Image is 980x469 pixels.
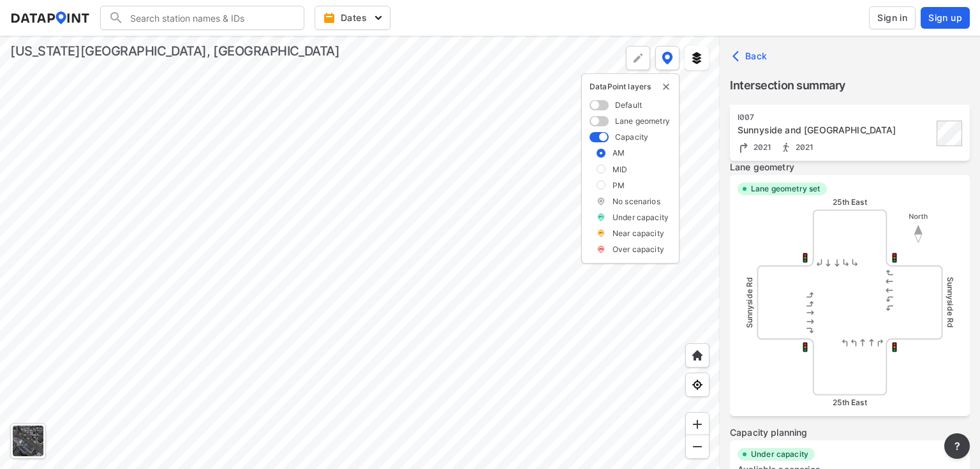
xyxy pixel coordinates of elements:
[590,82,671,92] p: DataPoint layers
[685,412,709,436] div: Zoom in
[792,142,814,152] span: 2021
[730,426,970,439] label: Capacity planning
[325,11,382,24] span: Dates
[730,46,773,66] button: Back
[691,418,704,431] img: ZvzfEJKXnyWIrJytrsY285QMwk63cM6Drc+sIAAAAASUVORK5CYII=
[10,423,46,459] div: Toggle basemap
[869,6,916,29] button: Sign in
[10,42,339,60] div: [US_STATE][GEOGRAPHIC_DATA], [GEOGRAPHIC_DATA]
[597,212,605,223] img: under_capacity.2e0ab81b.svg
[730,161,970,174] label: Lane geometry
[685,373,709,397] div: View my location
[612,228,664,239] label: Near capacity
[685,343,709,368] div: Home
[323,11,336,24] img: calendar-gold.39a51dde.svg
[745,277,754,329] span: Sunnyside Rd
[780,141,792,154] img: Pedestrian count
[833,197,866,207] span: 25th East
[597,196,605,207] img: not_set.07d1b9ed.svg
[612,180,625,191] label: PM
[738,112,933,123] div: I007
[632,52,644,64] img: +Dz8AAAAASUVORK5CYII=
[866,6,918,29] a: Sign in
[655,46,679,70] button: DataPoint layers
[124,8,296,28] input: Search
[691,440,704,453] img: MAAAAAElFTkSuQmCC
[615,131,648,142] label: Capacity
[952,438,962,454] span: ?
[918,7,970,29] a: Sign up
[750,142,772,152] span: 2021
[928,11,962,24] span: Sign up
[597,228,605,239] img: near_capacity.5a45b545.svg
[877,11,907,24] span: Sign in
[751,449,808,459] label: Under capacity
[372,11,385,24] img: 5YPKRKmlfpI5mqlR8AD95paCi+0kK1fRFDJSaMmawlwaeJcJwk9O2fotCW5ve9gAAAAASUVORK5CYII=
[612,147,625,158] label: AM
[661,82,671,92] button: delete
[944,433,970,459] button: more
[685,46,709,70] button: External layers
[921,7,970,29] button: Sign up
[315,6,390,30] button: Dates
[685,435,709,459] div: Zoom out
[751,184,820,194] label: Lane geometry set
[691,349,704,362] img: +XpAUvaXAN7GudzAAAAAElFTkSuQmCC
[691,378,704,391] img: zeq5HYn9AnE9l6UmnFLPAAAAAElFTkSuQmCC
[612,212,669,223] label: Under capacity
[612,196,660,207] label: No scenarios
[10,11,90,24] img: dataPointLogo.9353c09d.svg
[661,82,671,92] img: close-external-leyer.3061a1c7.svg
[662,52,673,64] img: data-point-layers.37681fc9.svg
[626,46,650,70] div: Polygon tool
[615,115,670,126] label: Lane geometry
[738,124,933,137] div: Sunnyside and 25th East
[730,77,970,94] label: Intersection summary
[735,50,768,63] span: Back
[615,100,642,110] label: Default
[597,244,605,255] img: over_capacity.08ff379b.svg
[690,52,703,64] img: layers.ee07997e.svg
[612,244,664,255] label: Over capacity
[946,277,955,329] span: Sunnyside Rd
[738,141,750,154] img: Turning count
[612,164,627,175] label: MID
